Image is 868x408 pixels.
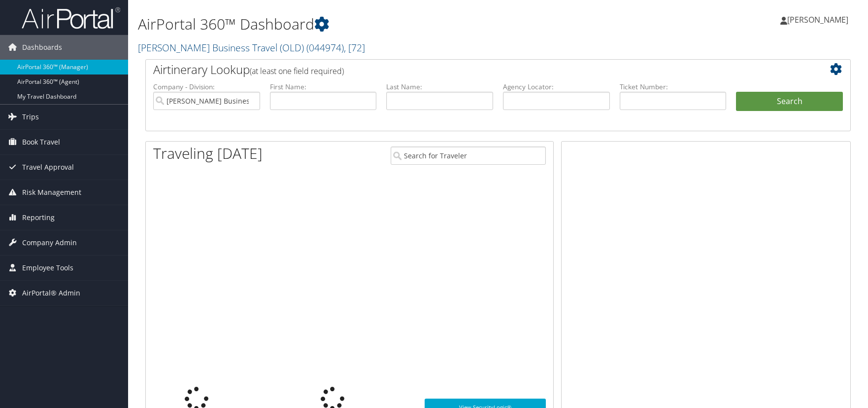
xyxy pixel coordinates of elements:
span: ( 044974 ) [306,41,344,54]
label: Ticket Number: [620,82,727,92]
label: Last Name: [386,82,493,92]
img: airportal-logo.png [22,6,120,30]
button: Search [736,92,843,111]
label: First Name: [270,82,377,92]
span: Book Travel [22,130,60,154]
span: Employee Tools [22,256,73,280]
label: Agency Locator: [503,82,610,92]
span: Travel Approval [22,155,74,180]
span: Reporting [22,205,55,230]
span: Company Admin [22,230,77,255]
label: Company - Division: [153,82,260,92]
span: Dashboards [22,35,62,60]
span: (at least one field required) [250,66,344,76]
a: [PERSON_NAME] [780,5,858,35]
span: AirPortal® Admin [22,281,80,305]
h2: Airtinerary Lookup [153,61,784,78]
span: [PERSON_NAME] [787,14,848,25]
h1: AirPortal 360™ Dashboard [138,14,618,35]
h1: Traveling [DATE] [153,143,263,164]
span: , [ 72 ] [344,41,365,54]
span: Risk Management [22,180,81,205]
a: [PERSON_NAME] Business Travel (OLD) [138,41,365,54]
input: Search for Traveler [391,147,546,165]
span: Trips [22,105,39,129]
